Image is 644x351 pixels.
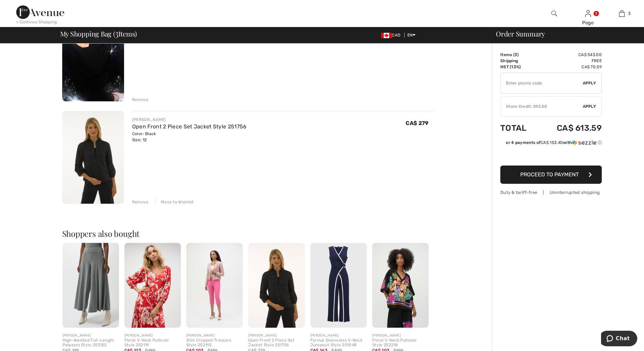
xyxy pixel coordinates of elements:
a: 3 [605,9,638,18]
img: Open Front 2 Piece Set Jacket Style 251756 [62,111,124,204]
div: [PERSON_NAME] [186,333,243,338]
span: EN [407,33,416,37]
a: Sign In [585,10,591,17]
td: Free [538,58,602,64]
td: CA$ 613.59 [538,117,602,140]
div: High-Waisted Full-Length Palazzos Style 253152 [63,338,119,348]
img: Canadian Dollar [381,33,392,38]
div: Pogo [571,19,604,26]
div: Color: Black Size: 12 [132,131,247,143]
td: Total [500,117,538,140]
td: HST (13%) [500,64,538,70]
div: [PERSON_NAME] [132,117,247,123]
div: Formal Sleeveless V-Neck Jumpsuit Style 251048 [310,338,367,348]
div: Floral V-Neck Pullover Style 252119 [124,338,181,348]
iframe: Opens a widget where you can chat to one of our agents [601,331,637,348]
img: My Bag [619,9,625,18]
td: Items ( ) [500,52,538,58]
img: Floral V-Neck Pullover Style 252218 [372,243,429,328]
img: My Info [585,9,591,18]
div: Remove [132,97,149,103]
div: [PERSON_NAME] [124,333,181,338]
span: Apply [583,103,596,109]
td: CA$ 543.00 [538,52,602,58]
div: [PERSON_NAME] [248,333,305,338]
span: 3 [115,29,118,37]
div: Remove [132,199,149,205]
div: [PERSON_NAME] [63,333,119,338]
span: Proceed to Payment [520,171,579,178]
div: [PERSON_NAME] [372,333,429,338]
div: Open Front 2 Piece Set Jacket Style 251756 [248,338,305,348]
img: Open Front 2 Piece Set Jacket Style 251756 [248,243,305,328]
div: Store Credit: 292.50 [501,103,583,109]
img: Sezzle [572,140,596,146]
img: Slim Cropped Trousers Style 252192 [186,243,243,328]
div: Duty & tariff-free | Uninterrupted shipping [500,189,602,196]
span: 3 [628,10,630,17]
img: Formal Sleeveless V-Neck Jumpsuit Style 251048 [310,243,367,328]
span: CA$ 279 [406,120,428,126]
span: Apply [583,80,596,86]
img: High-Waisted Full-Length Palazzos Style 253152 [63,243,119,328]
div: Slim Cropped Trousers Style 252192 [186,338,243,348]
div: [PERSON_NAME] [310,333,367,338]
a: Open Front 2 Piece Set Jacket Style 251756 [132,123,247,130]
span: 3 [515,52,517,57]
span: CAD [381,33,403,37]
img: search the website [551,9,557,18]
img: Floral V-Neck Pullover Style 252119 [124,243,181,328]
div: Move to Wishlist [155,199,194,205]
input: Promo code [501,73,583,93]
td: Shipping [500,58,538,64]
div: or 4 payments of with [506,140,602,146]
div: < Continue Shopping [16,19,57,25]
div: or 4 payments ofCA$ 153.40withSezzle Click to learn more about Sezzle [500,140,602,148]
img: 1ère Avenue [16,5,64,19]
button: Proceed to Payment [500,166,602,184]
img: V-Neck Jewel Embellished Pullover Style 244921 [62,8,124,101]
h2: Shoppers also bought [62,229,434,237]
td: CA$ 70.59 [538,64,602,70]
span: My Shopping Bag ( Items) [60,30,137,37]
div: Order Summary [488,30,640,37]
span: CA$ 153.40 [541,140,563,145]
iframe: PayPal-paypal [500,148,602,163]
div: Floral V-Neck Pullover Style 252218 [372,338,429,348]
